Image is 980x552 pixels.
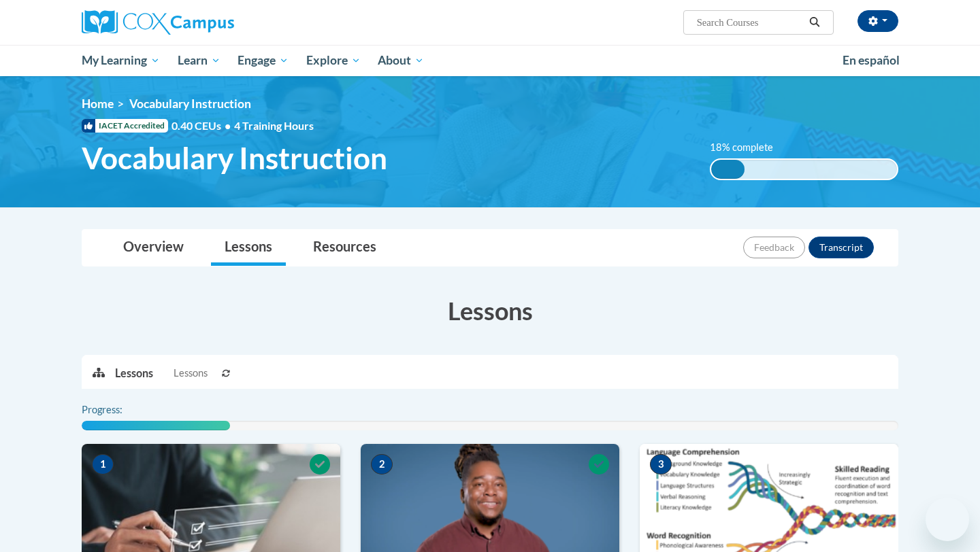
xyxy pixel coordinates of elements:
button: Account Settings [857,10,898,32]
a: Explore [297,45,370,76]
p: Lessons [115,366,153,381]
label: 18% complete [710,140,788,155]
span: Explore [306,52,361,69]
div: 18% complete [711,160,745,179]
span: Learn [178,52,220,69]
span: Vocabulary Instruction [82,140,387,176]
a: My Learning [73,45,169,76]
span: Lessons [174,366,208,381]
a: Engage [229,45,297,76]
img: Cox Campus [82,10,234,35]
a: Cox Campus [82,10,340,35]
span: 4 Training Hours [234,119,314,132]
span: En español [843,53,900,67]
div: Main menu [61,45,919,76]
span: 3 [650,454,672,475]
h3: Lessons [82,294,898,328]
a: En español [834,46,909,75]
a: Lessons [211,230,286,266]
a: Learn [169,45,229,76]
span: IACET Accredited [82,119,168,133]
a: About [370,45,434,76]
button: Feedback [743,237,805,258]
span: Vocabulary Instruction [129,97,251,111]
button: Transcript [808,237,874,258]
span: 0.40 CEUs [171,118,234,133]
input: Search Courses [696,14,804,31]
span: 1 [92,454,114,475]
a: Home [82,97,114,111]
span: Engage [238,52,289,69]
span: • [225,119,231,132]
span: 2 [371,454,393,475]
button: Search [804,14,825,31]
label: Progress: [82,402,160,417]
iframe: Button to launch messaging window [926,498,969,541]
a: Overview [110,230,197,266]
span: My Learning [82,52,160,69]
span: About [378,52,424,69]
a: Resources [299,230,390,266]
